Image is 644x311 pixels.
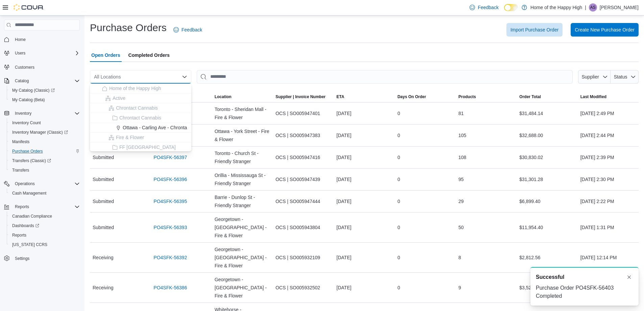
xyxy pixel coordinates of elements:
button: Active [90,93,191,103]
a: Settings [12,254,32,263]
div: [DATE] 2:22 PM [578,195,639,208]
span: Customers [12,63,80,71]
span: Settings [15,256,29,261]
h1: Purchase Orders [90,21,167,35]
span: Georgetown - [GEOGRAPHIC_DATA] - Fire & Flower [215,245,270,270]
div: Purchase Order PO4SFK-56403 Completed [536,284,633,300]
span: Receiving [93,284,113,292]
button: Operations [12,180,38,188]
button: Inventory [1,109,82,118]
div: [DATE] 12:14 PM [578,251,639,264]
button: Purchase Orders [7,147,82,156]
a: [US_STATE] CCRS [9,241,50,249]
button: Cash Management [7,188,82,198]
button: Order Total [517,91,577,102]
a: Inventory Manager (Classic) [7,128,82,137]
button: Import Purchase Order [506,23,563,37]
span: Home [15,37,26,42]
button: Supplier | Invoice Number [273,91,334,102]
span: 9 [458,284,461,292]
span: Chrontact Cannabis [116,105,158,111]
button: Dismiss toast [625,273,633,281]
button: Fire & Flower [90,133,191,142]
button: Reports [7,230,82,240]
span: Purchase Orders [12,149,43,154]
span: 0 [398,197,400,205]
span: Create New Purchase Order [575,26,635,33]
button: Chrontact Cannabis [90,103,191,113]
div: [DATE] [334,173,395,186]
span: Days On Order [398,94,426,99]
a: PO4SFK-56397 [153,153,187,161]
span: Purchase Orders [9,147,80,155]
span: Active [113,95,125,102]
p: [PERSON_NAME] [600,3,639,12]
span: 50 [458,223,464,231]
button: FF [GEOGRAPHIC_DATA] [90,142,191,152]
span: My Catalog (Beta) [12,97,45,103]
span: Manifests [12,139,29,145]
div: OCS | SO005947401 [273,107,334,120]
span: Ottawa - York Street - Fire & Flower [215,127,270,143]
a: PO4SFK-56386 [153,284,187,292]
div: [DATE] [334,107,395,120]
span: Feedback [182,26,202,33]
span: Transfers [9,166,80,174]
span: Status [614,74,627,80]
a: PO4SFK-56393 [153,223,187,231]
span: Submitted [93,197,114,205]
span: Reports [15,204,29,209]
input: Dark Mode [504,4,518,11]
span: Dark Mode [504,11,504,12]
p: | [585,3,586,12]
span: Inventory Manager (Classic) [9,128,80,136]
span: Georgetown - [GEOGRAPHIC_DATA] - Fire & Flower [215,215,270,240]
div: $11,954.40 [517,221,577,234]
span: Ottawa - Carling Ave - Chrontact Cannabis [123,124,212,131]
a: Transfers (Classic) [7,156,82,165]
span: Home of the Happy High [109,85,161,92]
a: Inventory Manager (Classic) [9,128,71,136]
div: [DATE] [334,281,395,294]
div: [DATE] [334,151,395,164]
span: Customers [15,65,34,70]
div: OCS | SO005943804 [273,221,334,234]
button: Transfers [7,165,82,175]
button: Customers [1,62,82,72]
span: Cash Management [12,191,46,196]
span: Successful [536,273,564,281]
span: Open Orders [91,48,120,62]
div: [DATE] 2:49 PM [578,107,639,120]
button: Catalog [1,76,82,86]
span: Operations [15,181,35,186]
span: Inventory Manager (Classic) [12,130,68,135]
button: Products [456,91,517,102]
button: Days On Order [395,91,456,102]
span: Submitted [93,153,114,161]
span: Operations [12,180,80,188]
span: 8 [458,253,461,262]
span: Users [15,50,25,56]
span: Submitted [93,223,114,231]
a: My Catalog (Beta) [9,96,48,104]
div: OCS | SO005932109 [273,251,334,264]
div: OCS | SO005947444 [273,195,334,208]
a: My Catalog (Classic) [9,86,57,94]
button: Home [1,35,82,44]
span: 0 [398,223,400,231]
div: Location [215,94,232,99]
span: 29 [458,197,464,205]
span: Manifests [9,138,80,146]
span: Toronto - Sheridan Mall - Fire & Flower [215,105,270,121]
span: My Catalog (Beta) [9,96,80,104]
div: OCS | SO005932502 [273,281,334,294]
button: Users [1,48,82,58]
span: Orillia - Mississauga St - Friendly Stranger [215,171,270,187]
span: Reports [12,203,80,211]
span: Import Purchase Order [510,26,558,33]
span: Last Modified [580,94,606,99]
span: Supplier | Invoice Number [276,94,326,99]
a: PO4SFK-56395 [153,197,187,205]
button: Last Modified [578,91,639,102]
